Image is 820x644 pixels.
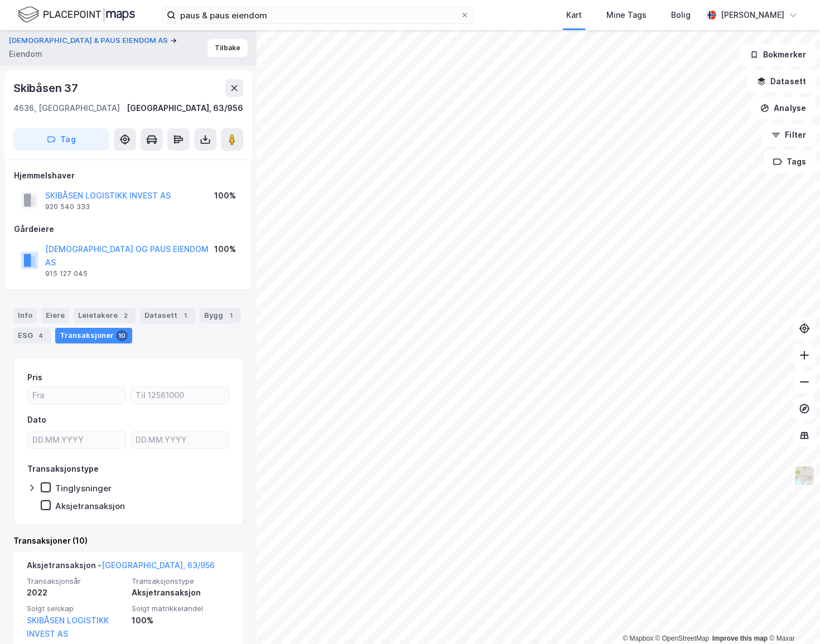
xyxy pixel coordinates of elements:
div: 100% [214,243,236,256]
div: 920 540 333 [45,202,90,211]
button: Tags [764,151,816,173]
div: 2022 [27,586,125,599]
div: Transaksjoner [55,328,132,343]
input: Søk på adresse, matrikkel, gårdeiere, leietakere eller personer [176,7,460,23]
div: 2 [120,310,131,321]
span: Transaksjonsår [27,577,125,586]
div: Skibåsen 37 [13,79,80,97]
div: 100% [132,614,230,627]
div: Datasett [140,308,195,323]
div: Dato [27,413,46,427]
img: Z [794,465,815,486]
div: Transaksjoner (10) [13,534,243,548]
button: Filter [762,124,816,146]
div: Gårdeiere [14,222,243,236]
span: Solgt selskap [27,604,125,613]
div: Mine Tags [606,8,647,22]
div: Eiendom [9,47,42,61]
div: 1 [180,310,191,321]
div: [GEOGRAPHIC_DATA], 63/956 [127,101,243,115]
div: Transaksjonstype [27,462,99,476]
div: 4 [35,330,46,341]
div: Aksjetransaksjon [55,501,125,511]
button: Datasett [747,70,816,93]
a: OpenStreetMap [655,635,710,642]
div: 10 [116,330,128,341]
input: DD.MM.YYYY [131,432,229,448]
img: logo.f888ab2527a4732fd821a326f86c7f29.svg [18,5,135,25]
div: 4636, [GEOGRAPHIC_DATA] [13,101,120,115]
div: Bolig [671,8,691,22]
button: Analyse [751,97,816,119]
button: Tag [13,128,109,151]
div: Pris [27,371,42,384]
div: Kart [566,8,582,22]
span: Transaksjonstype [132,577,230,586]
div: [PERSON_NAME] [721,8,784,22]
div: Aksjetransaksjon [132,586,230,599]
div: ESG [13,328,51,343]
button: [DEMOGRAPHIC_DATA] & PAUS EIENDOM AS [9,35,170,46]
span: Solgt matrikkelandel [132,604,230,613]
div: Aksjetransaksjon - [27,559,215,577]
div: 915 127 045 [45,269,88,278]
iframe: Chat Widget [764,590,820,644]
input: Fra [28,387,126,404]
a: Mapbox [623,635,653,642]
button: Tilbake [208,39,248,57]
a: SKIBÅSEN LOGISTIKK INVEST AS [27,616,109,638]
div: Leietakere [74,308,136,323]
a: Improve this map [712,635,768,642]
div: Bygg [200,308,241,323]
a: [GEOGRAPHIC_DATA], 63/956 [102,560,215,570]
div: 1 [225,310,237,321]
div: Info [13,308,37,323]
input: Til 12561000 [131,387,229,404]
div: Tinglysninger [55,483,112,493]
div: Eiere [41,308,69,323]
input: DD.MM.YYYY [28,432,126,448]
div: 100% [214,189,236,202]
button: Bokmerker [740,43,816,66]
div: Hjemmelshaver [14,169,243,182]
